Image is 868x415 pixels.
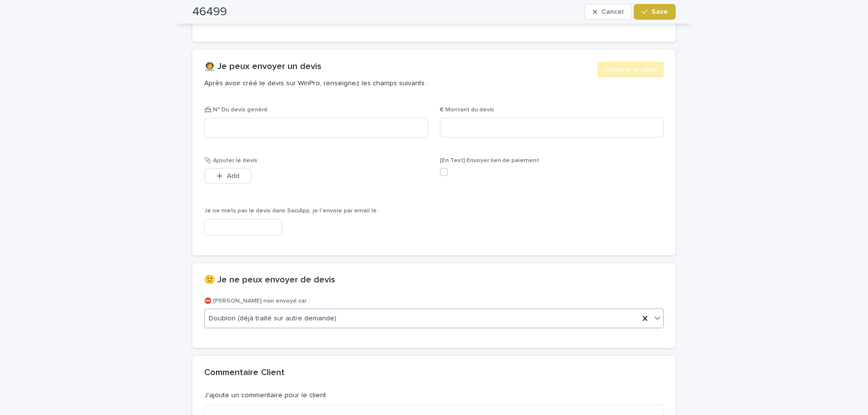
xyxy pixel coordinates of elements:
[634,4,676,20] button: Save
[204,107,268,113] span: 📇 N° Du devis généré
[440,107,494,113] span: € Montant du devis
[204,62,322,72] h2: 👩‍🚀 Je peux envoyer un devis
[440,158,539,164] span: [En Test] Envoyer lien de paiement
[584,4,632,20] button: Cancel
[604,65,657,74] span: J'envoie le devis
[204,168,252,184] button: Add
[204,208,380,214] span: Je ne mets pas le devis dans SaciApp, je l'envoie par email le :
[209,313,336,324] span: Doublon (déjà traité sur autre demande)
[204,298,310,304] span: ⛔ [PERSON_NAME] non envoyé car :
[204,368,285,379] h2: Commentaire Client
[204,158,257,164] span: 📎 Ajouter le devis
[597,62,664,77] button: J'envoie le devis
[204,390,664,401] p: J'ajoute un commentaire pour le client
[601,8,623,15] span: Cancel
[651,8,668,15] span: Save
[204,79,589,88] p: Après avoir créé le devis sur WinPro, renseignez les champs suivants :
[192,5,227,19] h2: 46499
[204,275,335,286] h2: 🙁 Je ne peux envoyer de devis
[227,173,239,179] span: Add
